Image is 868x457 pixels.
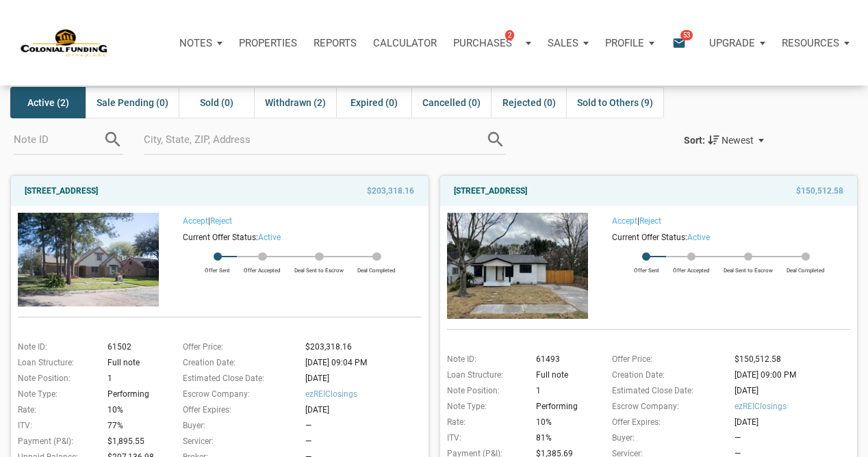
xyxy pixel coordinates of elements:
p: Purchases [453,37,512,49]
span: 2 [505,29,514,40]
div: [DATE] [302,372,428,384]
div: Deal Sent to Escrow [717,261,780,274]
p: Calculator [373,37,437,49]
a: [STREET_ADDRESS] [454,183,527,199]
span: Newest [722,135,754,146]
a: Profile [597,23,663,64]
span: ezREIClosings [305,388,428,400]
div: Servicer: [176,435,302,447]
i: search [485,129,506,150]
div: Note Position: [11,372,104,384]
div: Loan Structure: [440,369,533,381]
p: Properties [239,37,297,49]
div: Sort: [684,135,705,146]
div: Offer Sent [627,261,666,274]
div: 10% [104,404,166,416]
div: — [305,435,428,447]
div: Active (2) [10,87,86,118]
span: 53 [680,29,693,40]
div: 1 [104,372,166,384]
span: | [183,216,232,226]
div: Offer Expires: [176,404,302,416]
a: Upgrade [701,23,774,64]
i: search [103,129,123,150]
div: Offer Price: [176,341,302,353]
div: 61493 [533,353,595,365]
div: ITV: [440,432,533,444]
a: Reject [639,216,661,226]
div: Rejected (0) [491,87,566,118]
span: $203,318.16 [367,183,414,199]
div: — [735,432,857,444]
div: Escrow Company: [176,388,302,400]
p: Notes [179,37,212,49]
div: Offer Accepted [237,261,288,274]
button: Resources [774,23,858,64]
div: Loan Structure: [11,356,104,369]
a: Accept [183,216,208,226]
div: [DATE] 09:00 PM [731,369,857,381]
button: email53 [662,23,701,64]
div: Creation Date: [605,369,731,381]
a: Reject [210,216,232,226]
a: Properties [231,23,305,64]
div: Creation Date: [176,356,302,369]
div: Sale Pending (0) [86,87,179,118]
div: $150,512.58 [731,353,857,365]
div: [DATE] 09:04 PM [302,356,428,369]
span: Expired (0) [350,94,398,111]
span: Withdrawn (2) [265,94,326,111]
div: ITV: [11,419,104,432]
button: Sales [539,23,597,64]
div: Expired (0) [336,87,411,118]
button: Purchases2 [445,23,539,64]
span: Active (2) [27,94,69,111]
div: Withdrawn (2) [254,87,336,118]
div: Offer Price: [605,353,731,365]
div: Note ID: [440,353,533,365]
div: 77% [104,419,166,432]
div: Estimated Close Date: [605,384,731,397]
span: Rejected (0) [502,94,556,111]
div: 61502 [104,341,166,353]
div: Offer Accepted [666,261,717,274]
img: 583015 [18,213,159,306]
input: Note ID [14,124,103,155]
p: Reports [314,37,357,49]
div: — [305,419,428,432]
div: Sold (0) [179,87,254,118]
div: Rate: [440,416,533,428]
div: 81% [533,432,595,444]
div: 10% [533,416,595,428]
span: Sold to Others (9) [577,94,653,111]
span: active [687,233,710,242]
div: Buyer: [176,419,302,432]
div: Note Position: [440,384,533,397]
div: Rate: [11,404,104,416]
div: Note Type: [11,388,104,400]
button: Reports [305,23,365,64]
span: | [612,216,661,226]
div: [DATE] [731,416,857,428]
div: Cancelled (0) [411,87,491,118]
p: Upgrade [709,37,755,49]
div: Full note [533,369,595,381]
input: City, State, ZIP, Address [144,124,485,155]
span: Sold (0) [200,94,233,111]
div: Sold to Others (9) [566,87,664,118]
div: Escrow Company: [605,400,731,413]
div: Performing [533,400,595,413]
button: Notes [171,23,231,64]
div: $1,895.55 [104,435,166,447]
p: Sales [548,37,578,49]
div: Deal Completed [350,261,403,274]
a: [STREET_ADDRESS] [25,183,98,199]
div: Buyer: [605,432,731,444]
div: Note ID: [11,341,104,353]
img: 574463 [447,213,588,319]
i: email [671,35,687,51]
div: Deal Sent to Escrow [288,261,350,274]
